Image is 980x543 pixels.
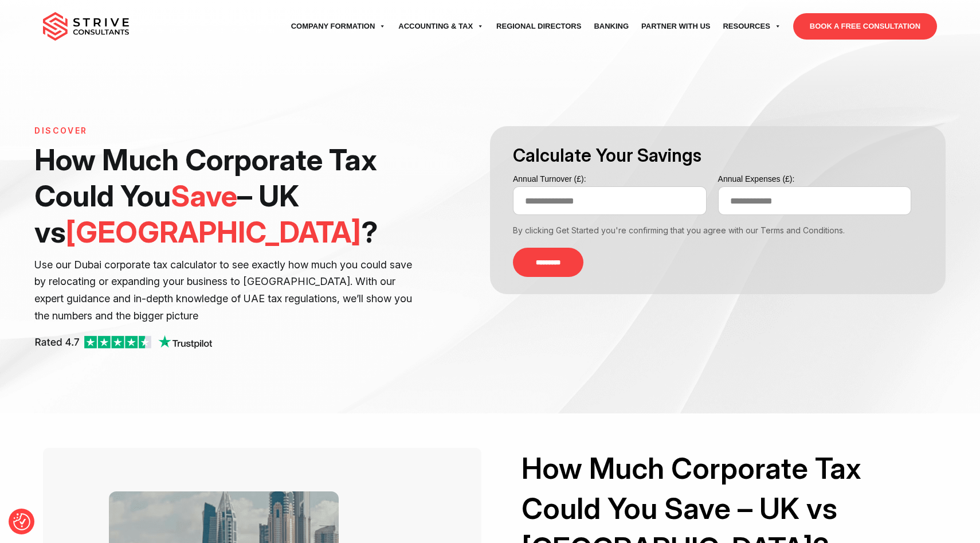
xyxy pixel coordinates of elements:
[34,256,426,325] p: Use our Dubai corporate tax calculator to see exactly how much you could save by relocating or ex...
[66,214,361,249] span: [GEOGRAPHIC_DATA]
[43,12,129,41] img: main-logo.svg
[718,172,912,186] label: Annual Expenses (£):
[34,126,426,136] h6: Discover
[490,10,587,42] a: Regional Directors
[34,142,426,251] h1: How Much Corporate Tax Could You – UK vs ?
[513,143,923,167] h3: Calculate Your Savings
[392,10,490,42] a: Accounting & Tax
[513,224,923,236] div: By clicking Get Started you're confirming that you agree with our Terms and Conditions.
[635,10,716,42] a: Partner with Us
[285,10,393,42] a: Company Formation
[793,13,937,40] a: BOOK A FREE CONSULTATION
[13,513,30,530] button: Consent Preferences
[13,513,30,530] img: Revisit consent button
[716,10,787,42] a: Resources
[171,178,237,213] span: Save
[587,10,635,42] a: Banking
[513,172,707,186] label: Annual Turnover (£):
